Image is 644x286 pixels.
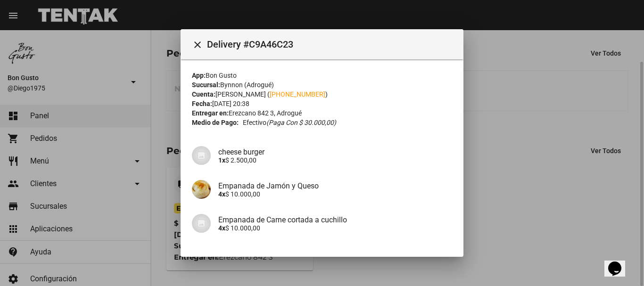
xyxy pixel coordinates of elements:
img: 5b7eafec-7107-4ae9-ad5c-64f5fde03882.jpg [192,180,211,199]
mat-icon: Cerrar [192,40,203,51]
span: Delivery #C9A46C23 [207,37,456,52]
b: 4x [218,190,225,198]
div: Bon Gusto [192,71,452,80]
a: [PHONE_NUMBER] [270,90,325,98]
strong: Fecha: [192,100,212,107]
strong: App: [192,72,206,79]
strong: Sucursal: [192,81,220,89]
strong: Entregar en: [192,109,229,117]
img: 07c47add-75b0-4ce5-9aba-194f44787723.jpg [192,146,211,165]
strong: Medio de Pago: [192,118,239,127]
i: (Paga con $ 30.000,00) [266,119,336,126]
div: [DATE] 20:38 [192,99,452,108]
p: $ 10.000,00 [218,190,452,198]
strong: Cuenta: [192,90,215,98]
div: Erezcano 842 3, Adrogué [192,108,452,118]
div: Bynnon (Adrogué) [192,80,452,90]
iframe: chat widget [604,248,635,277]
b: 1x [218,156,225,164]
b: 4x [218,224,225,232]
h4: Empanada de Jamón y Queso [218,181,452,190]
div: [PERSON_NAME] ( ) [192,90,452,99]
p: $ 10.000,00 [218,224,452,232]
button: Cerrar [188,35,207,54]
p: $ 2.500,00 [218,156,452,164]
h4: Empanada de Carne cortada a cuchillo [218,215,452,224]
h4: cheese burger [218,147,452,156]
img: 07c47add-75b0-4ce5-9aba-194f44787723.jpg [192,214,211,233]
span: Efectivo [243,118,336,127]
